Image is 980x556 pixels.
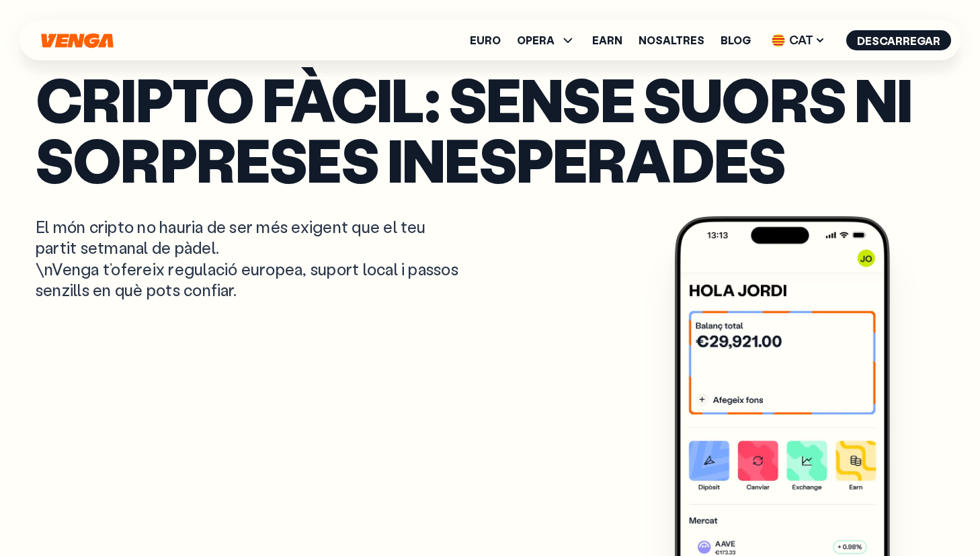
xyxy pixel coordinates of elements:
img: flag-cat [772,34,785,47]
p: Cripto fàcil: sense suors ni sorpreses inesperades [36,68,944,189]
a: Nosaltres [639,35,704,46]
span: OPERA [517,32,576,48]
button: Descarregar [846,30,951,50]
a: Euro [470,35,501,46]
span: OPERA [517,35,555,46]
p: El món cripto no hauria de ser més exigent que el teu partit setmanal de pàdel. \nVenga t’ofereix... [36,216,460,300]
svg: Inici [40,33,115,48]
a: Blog [721,35,751,46]
span: CAT [767,30,830,51]
a: Earn [592,35,622,46]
